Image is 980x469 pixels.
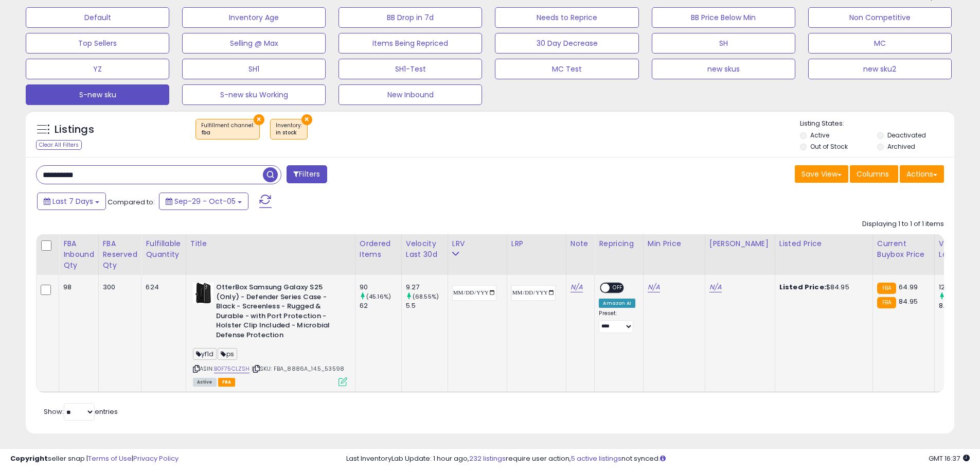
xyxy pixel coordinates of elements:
[610,284,627,292] span: OFF
[887,142,915,151] label: Archived
[26,33,169,54] button: Top Sellers
[346,454,970,464] div: Last InventoryLab Update: 1 hour ago, require user action, not synced.
[218,378,236,387] span: FBA
[338,59,482,79] button: SH1-Test
[877,238,930,260] div: Current Buybox Price
[360,238,397,260] div: Ordered Items
[182,7,326,28] button: Inventory Age
[252,364,345,373] span: | SKU: FBA_8886A_14.5_53598
[406,238,443,260] div: Velocity Last 30d
[193,283,213,303] img: 41KAGN8y85L._SL40_.jpg
[779,282,826,292] b: Listed Price:
[133,454,179,463] a: Privacy Policy
[779,238,868,249] div: Listed Price
[63,283,91,292] div: 98
[850,165,898,183] button: Columns
[26,84,169,105] button: S-new sku
[216,283,341,342] b: OtterBox Samsung Galaxy S25 (Only) - Defender Series Case - Black - Screenless - Rugged & Durable...
[652,7,795,28] button: BB Price Below Min
[108,197,155,207] span: Compared to:
[495,59,638,79] button: MC Test
[146,283,177,292] div: 624
[899,297,918,306] span: 84.95
[55,123,94,137] h5: Listings
[810,142,848,151] label: Out of Stock
[862,219,944,229] div: Displaying 1 to 1 of 1 items
[800,119,954,129] p: Listing States:
[406,283,448,292] div: 9.27
[301,114,312,125] button: ×
[201,121,254,137] span: Fulfillment channel :
[287,165,327,183] button: Filters
[571,238,591,249] div: Note
[877,283,896,294] small: FBA
[193,378,217,387] span: All listings currently available for purchase on Amazon
[808,33,952,54] button: MC
[366,292,391,301] small: (45.16%)
[599,310,635,333] div: Preset:
[448,234,507,275] th: CSV column name: cust_attr_1_LRV
[360,301,401,310] div: 62
[63,238,94,271] div: FBA inbound Qty
[648,282,660,292] a: N/A
[648,238,701,249] div: Min Price
[511,238,562,249] div: LRP
[652,59,795,79] button: new skus
[44,407,118,416] span: Show: entries
[877,297,896,308] small: FBA
[182,33,326,54] button: Selling @ Max
[495,7,638,28] button: Needs to Reprice
[338,33,482,54] button: Items Being Repriced
[507,234,566,275] th: CSV column name: cust_attr_2_LRP
[413,292,439,301] small: (68.55%)
[887,131,926,140] label: Deactivated
[103,238,137,271] div: FBA Reserved Qty
[795,165,848,183] button: Save View
[469,454,506,463] a: 232 listings
[190,238,351,249] div: Title
[452,238,503,249] div: LRV
[88,454,132,463] a: Terms of Use
[599,238,638,249] div: Repricing
[338,7,482,28] button: BB Drop in 7d
[146,238,181,260] div: Fulfillable Quantity
[599,299,635,308] div: Amazon AI
[360,283,401,292] div: 90
[182,59,326,79] button: SH1
[193,283,347,385] div: ASIN:
[276,129,302,136] div: in stock
[939,238,976,260] div: Velocity Last 7d
[709,238,771,249] div: [PERSON_NAME]
[10,454,179,464] div: seller snap | |
[276,121,302,137] span: Inventory :
[857,169,889,179] span: Columns
[899,282,918,292] span: 64.99
[26,59,169,79] button: YZ
[37,193,106,210] button: Last 7 Days
[201,129,254,136] div: fba
[174,196,236,206] span: Sep-29 - Oct-05
[900,165,944,183] button: Actions
[808,59,952,79] button: new sku2
[571,282,583,292] a: N/A
[254,114,264,125] button: ×
[779,283,865,292] div: $84.95
[406,301,448,310] div: 5.5
[652,33,795,54] button: SH
[52,196,93,206] span: Last 7 Days
[103,283,134,292] div: 300
[36,140,82,150] div: Clear All Filters
[338,84,482,105] button: New Inbound
[26,7,169,28] button: Default
[182,84,326,105] button: S-new sku Working
[810,131,829,140] label: Active
[808,7,952,28] button: Non Competitive
[495,33,638,54] button: 30 Day Decrease
[929,454,970,463] span: 2025-10-13 16:37 GMT
[193,348,217,360] span: yf1d
[218,348,237,360] span: ps
[709,282,722,292] a: N/A
[10,454,48,463] strong: Copyright
[159,193,248,210] button: Sep-29 - Oct-05
[214,364,250,373] a: B0F75CLZSH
